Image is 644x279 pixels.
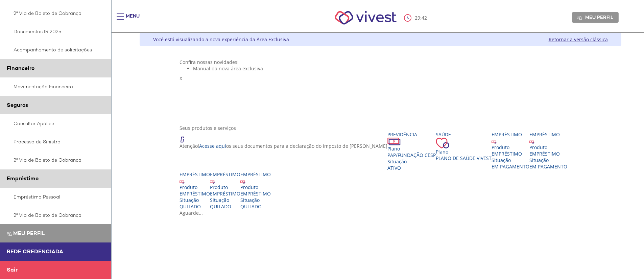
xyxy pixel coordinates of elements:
span: PAP/Fundação CESP [387,152,436,158]
span: 29 [415,15,420,21]
a: Meu perfil [572,12,619,22]
span: EM PAGAMENTO [529,163,567,170]
a: Acesse aqui [199,143,226,149]
span: Meu perfil [585,14,613,20]
a: Empréstimo Produto EMPRÉSTIMO Situação QUITADO [210,171,240,210]
span: Seguros [7,101,28,109]
section: <span lang="en" dir="ltr">ProdutosCard</span> [180,125,581,216]
div: Produto [240,184,271,190]
img: ico_emprestimo.svg [210,179,215,184]
span: QUITADO [210,203,231,210]
div: Seus produtos e serviços [180,125,581,131]
div: Previdência [387,131,436,138]
div: Situação [180,197,210,203]
div: Empréstimo [180,171,210,178]
div: Empréstimo [240,171,271,178]
a: Saúde PlanoPlano de Saúde VIVEST [436,131,492,161]
div: : [404,14,428,22]
div: EMPRÉSTIMO [529,150,567,157]
div: Empréstimo [529,131,567,138]
div: Situação [492,157,529,163]
div: EMPRÉSTIMO [180,190,210,197]
span: QUITADO [180,203,201,210]
span: X [180,75,182,82]
img: ico_emprestimo.svg [240,179,245,184]
span: Rede Credenciada [7,248,63,255]
span: Meu perfil [13,230,45,237]
span: Financeiro [7,65,34,72]
div: Situação [529,157,567,163]
span: Plano de Saúde VIVEST [436,155,492,161]
span: Manual da nova área exclusiva [193,65,263,72]
img: ico_dinheiro.png [387,138,401,145]
img: ico_emprestimo.svg [529,139,534,144]
div: Situação [240,197,271,203]
span: Sair [7,266,18,273]
a: Empréstimo Produto EMPRÉSTIMO Situação QUITADO [180,171,210,210]
div: Confira nossas novidades! [180,59,581,65]
div: Plano [387,145,436,152]
a: Previdência PlanoPAP/Fundação CESP SituaçãoAtivo [387,131,436,171]
a: Empréstimo Produto EMPRÉSTIMO Situação EM PAGAMENTO [492,131,529,170]
a: Empréstimo Produto EMPRÉSTIMO Situação QUITADO [240,171,271,210]
span: 42 [422,15,427,21]
div: Menu [126,13,140,26]
div: Produto [180,184,210,190]
div: Situação [387,158,436,165]
section: <span lang="pt-BR" dir="ltr">Visualizador do Conteúdo da Web</span> 1 [180,59,581,118]
span: QUITADO [240,203,262,210]
div: Saúde [436,131,492,138]
div: Empréstimo [492,131,529,138]
div: Você está visualizando a nova experiência da Área Exclusiva [153,36,289,43]
div: Empréstimo [210,171,240,178]
div: Plano [436,148,492,155]
div: EMPRÉSTIMO [492,150,529,157]
div: EMPRÉSTIMO [240,190,271,197]
img: ico_emprestimo.svg [180,179,185,184]
div: Aguarde... [180,210,581,216]
div: Situação [210,197,240,203]
img: Vivest [327,3,404,32]
img: Meu perfil [577,15,582,20]
img: ico_atencao.png [180,131,191,143]
img: ico_emprestimo.svg [492,139,497,144]
img: Meu perfil [7,231,12,236]
div: Produto [529,144,567,150]
a: Retornar à versão clássica [549,36,608,43]
div: Produto [210,184,240,190]
div: EMPRÉSTIMO [210,190,240,197]
img: ico_coracao.png [436,138,449,148]
span: Empréstimo [7,175,39,182]
span: Ativo [387,165,401,171]
a: Empréstimo Produto EMPRÉSTIMO Situação EM PAGAMENTO [529,131,567,170]
div: Produto [492,144,529,150]
span: EM PAGAMENTO [492,163,529,170]
p: Atenção! os seus documentos para a declaração do Imposto de [PERSON_NAME] [180,143,387,149]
